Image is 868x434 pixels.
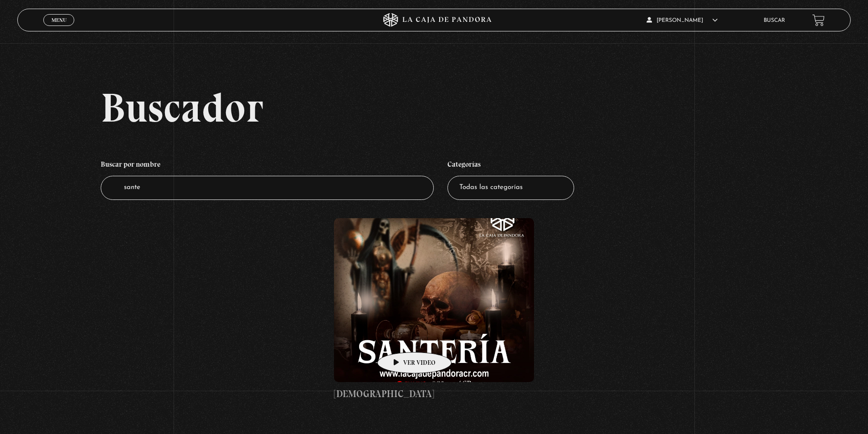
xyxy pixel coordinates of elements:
span: Menu [51,17,67,23]
h4: [DEMOGRAPHIC_DATA] [334,387,534,401]
h4: Buscar por nombre [101,155,434,176]
span: Cerrar [48,25,70,31]
a: [DEMOGRAPHIC_DATA] [334,218,534,401]
h4: Categorías [447,155,574,176]
span: [PERSON_NAME] [647,18,718,23]
a: View your shopping cart [812,14,825,26]
a: Buscar [764,18,785,23]
h2: Buscador [101,87,851,128]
